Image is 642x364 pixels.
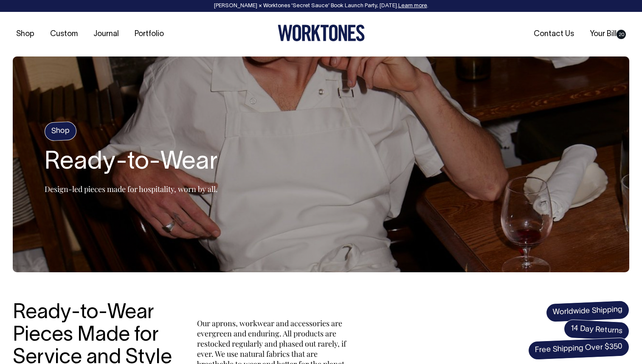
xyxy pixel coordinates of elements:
a: Learn more [398,3,427,8]
span: Free Shipping Over $350 [528,337,630,360]
a: Custom [47,27,81,41]
h4: Shop [44,121,77,141]
span: 20 [617,30,626,39]
div: [PERSON_NAME] × Worktones ‘Secret Sauce’ Book Launch Party, [DATE]. . [8,3,634,9]
a: Shop [13,27,38,41]
p: Design-led pieces made for hospitality, worn by all. [45,184,218,194]
a: Journal [90,27,122,41]
span: 14 Day Returns [563,319,630,341]
a: Portfolio [131,27,167,41]
h1: Ready-to-Wear [45,149,218,176]
a: Your Bill20 [586,27,629,41]
a: Contact Us [530,27,577,41]
span: Worldwide Shipping [546,300,630,322]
